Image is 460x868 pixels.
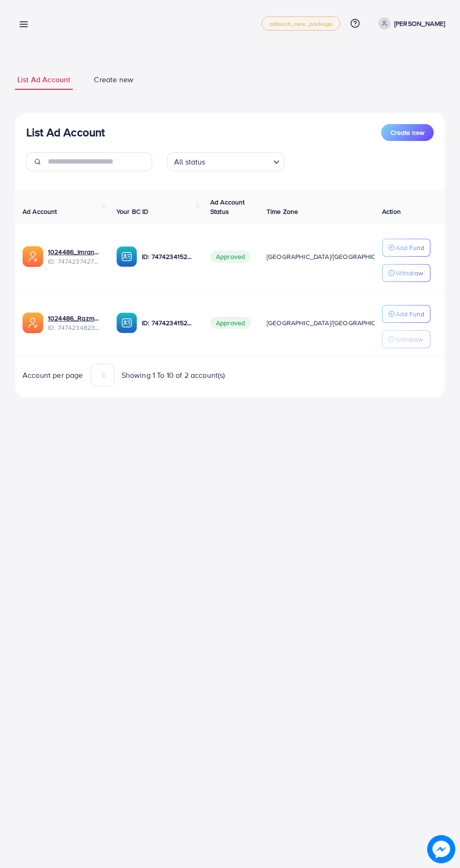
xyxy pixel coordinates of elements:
[267,252,397,261] span: [GEOGRAPHIC_DATA]/[GEOGRAPHIC_DATA]
[116,207,149,216] span: Your BC ID
[17,74,70,85] span: List Ad Account
[116,313,137,333] img: ic-ba-acc.ded83a64.svg
[269,21,332,27] span: adreach_new_package
[167,152,284,171] div: Search for option
[210,197,245,216] span: Ad Account Status
[48,257,101,266] span: ID: 7474237427478233089
[427,835,455,863] img: image
[381,124,434,141] button: Create new
[23,207,57,216] span: Ad Account
[267,318,397,328] span: [GEOGRAPHIC_DATA]/[GEOGRAPHIC_DATA]
[210,317,251,329] span: Approved
[26,125,105,139] h3: List Ad Account
[396,242,424,253] p: Add Fund
[267,207,298,216] span: Time Zone
[391,128,424,137] span: Create new
[382,330,430,348] button: Withdraw
[396,334,423,345] p: Withdraw
[94,74,133,85] span: Create new
[142,251,195,262] p: ID: 7474234152863678481
[142,317,195,328] p: ID: 7474234152863678481
[396,267,423,279] p: Withdraw
[48,247,101,266] div: <span class='underline'>1024486_Imran_1740231528988</span></br>7474237427478233089
[122,370,225,381] span: Showing 1 To 10 of 2 account(s)
[382,239,430,257] button: Add Fund
[48,247,101,257] a: 1024486_Imran_1740231528988
[208,153,269,169] input: Search for option
[23,313,43,333] img: ic-ads-acc.e4c84228.svg
[23,246,43,267] img: ic-ads-acc.e4c84228.svg
[48,323,101,332] span: ID: 7474234823184416769
[394,18,445,29] p: [PERSON_NAME]
[382,305,430,323] button: Add Fund
[172,155,207,169] span: All status
[261,16,340,31] a: adreach_new_package
[375,17,445,30] a: [PERSON_NAME]
[382,207,401,216] span: Action
[116,246,137,267] img: ic-ba-acc.ded83a64.svg
[210,250,251,263] span: Approved
[23,370,83,381] span: Account per page
[48,313,101,333] div: <span class='underline'>1024486_Razman_1740230915595</span></br>7474234823184416769
[382,264,430,282] button: Withdraw
[48,313,101,323] a: 1024486_Razman_1740230915595
[396,308,424,320] p: Add Fund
